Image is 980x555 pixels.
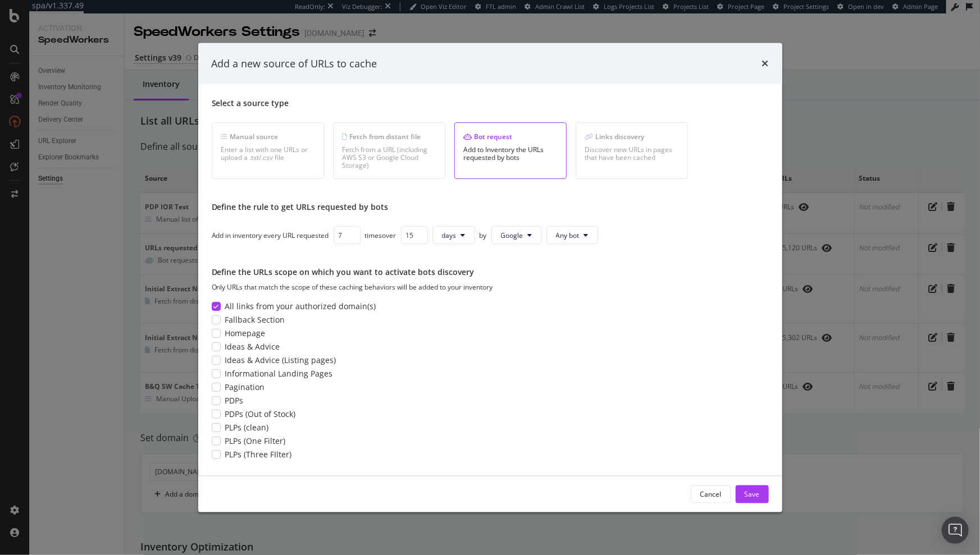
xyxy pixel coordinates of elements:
span: Homepage [225,328,266,339]
div: Only URLs that match the scope of these caching behaviors will be added to your inventory [212,282,769,292]
button: Cancel [691,485,731,503]
span: PLPs (clean) [225,422,269,433]
div: Open Intercom Messenger [942,517,969,544]
button: Save [736,485,769,503]
button: days [432,226,475,244]
span: PDPs (Out of Stock) [225,409,296,420]
span: PLPs (One Filter) [225,435,286,447]
div: times [762,56,769,71]
div: modal [198,43,782,512]
span: Any bot [556,230,580,240]
span: Ideas & Advice [225,341,280,352]
div: Enter a list with one URLs or upload a .txt/.csv file [221,146,314,162]
div: Manual source [221,132,314,141]
span: days [442,230,457,240]
div: Fetch from distant file [343,132,436,141]
div: Select a source type [212,98,769,109]
button: Google [491,226,542,244]
span: All links from your authorized domain(s) [225,301,376,312]
span: PLPs (Three FIlter) [225,449,292,460]
div: Add in inventory every URL requested [212,230,329,240]
div: Define the URLs scope on which you want to activate bots discovery [212,267,769,278]
span: Fallback Section [225,314,285,325]
span: Pagination [225,382,265,393]
div: Links discovery [585,132,678,141]
div: Add a new source of URLs to cache [212,56,377,71]
div: Define the rule to get URLs requested by bots [212,201,769,213]
span: PDPs [225,395,244,406]
div: Bot request [464,132,557,141]
div: Add to Inventory the URLs requested by bots [464,146,557,162]
div: Fetch from a URL (including AWS S3 or Google Cloud Storage) [343,146,436,169]
div: Discover new URLs in pages that have been cached [585,146,678,162]
span: Google [501,230,523,240]
div: Cancel [700,489,722,499]
div: times over [365,230,396,240]
span: Informational Landing Pages [225,368,333,379]
span: Ideas & Advice (Listing pages) [225,355,336,366]
div: by [480,230,487,240]
button: Any bot [546,226,598,244]
div: Save [745,489,760,499]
